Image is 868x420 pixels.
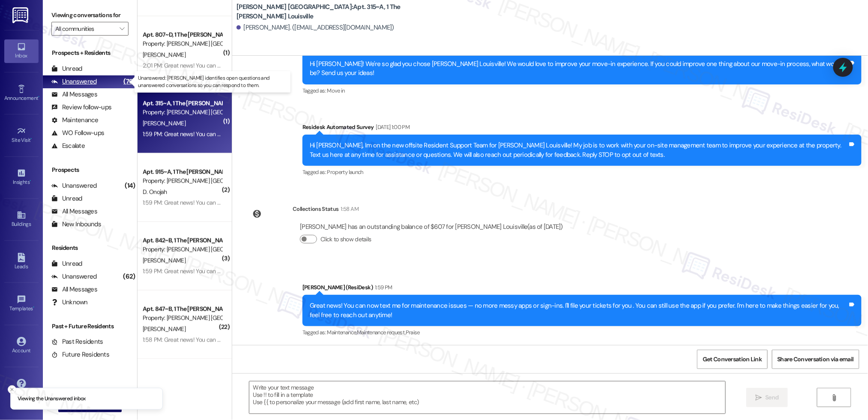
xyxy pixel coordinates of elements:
label: Click to show details [320,235,371,244]
span: [PERSON_NAME] [143,325,186,333]
i:  [831,394,837,401]
b: [PERSON_NAME] [GEOGRAPHIC_DATA]: Apt. 315~A, 1 The [PERSON_NAME] Louisville [236,3,408,21]
div: (62) [121,270,137,283]
button: Close toast [8,385,16,394]
div: Residents [43,243,137,252]
div: Apt. 847~B, 1 The [PERSON_NAME] Louisville [143,305,222,314]
span: Send [766,393,779,402]
div: [PERSON_NAME] has an outstanding balance of $607 for [PERSON_NAME] Louisville (as of [DATE]) [300,222,563,231]
a: Inbox [4,39,39,63]
div: All Messages [51,90,97,99]
div: Escalate [51,141,85,150]
div: Residesk Automated Survey [302,123,862,135]
span: • [31,136,32,142]
span: Move in [327,87,345,94]
div: Property: [PERSON_NAME] [GEOGRAPHIC_DATA] [143,39,222,48]
span: [PERSON_NAME] [143,257,186,264]
div: Hi [PERSON_NAME]! We're so glad you chose [PERSON_NAME] Louisville! We would love to improve your... [310,60,848,78]
button: Send [746,388,788,407]
span: Maintenance request , [357,329,406,336]
div: [DATE] 1:00 PM [374,123,410,132]
div: Apt. 807~D, 1 The [PERSON_NAME] Louisville [143,30,222,39]
i:  [120,25,124,32]
div: [PERSON_NAME]. ([EMAIL_ADDRESS][DOMAIN_NAME]) [236,23,394,32]
div: Prospects [43,165,137,174]
div: Unread [51,194,82,203]
div: Unanswered [51,272,97,281]
button: Get Conversation Link [697,350,767,369]
button: Share Conversation via email [772,350,859,369]
span: Maintenance , [327,329,357,336]
span: D. Onojah [143,188,167,196]
span: [PERSON_NAME] [143,120,186,127]
div: 1:58 PM: Great news! You can now text me for maintenance issues — no more messy apps or sign-ins.... [143,336,724,344]
div: (14) [123,179,137,192]
div: WO Follow-ups [51,129,104,138]
span: Praise [406,329,420,336]
input: All communities [55,22,115,36]
a: Templates • [4,292,39,315]
div: Review follow-ups [51,103,111,112]
span: Share Conversation via email [778,355,854,364]
img: ResiDesk Logo [12,7,30,23]
div: Apt. 315~A, 1 The [PERSON_NAME] Louisville [143,99,222,108]
div: 1:59 PM: Great news! You can now text me for maintenance issues — no more messy apps or sign-ins.... [143,130,724,138]
div: Great news! You can now text me for maintenance issues — no more messy apps or sign-ins. I'll fil... [310,301,848,320]
div: 1:59 PM: Great news! You can now text me for maintenance issues — no more messy apps or sign-ins.... [143,267,724,275]
div: (76) [121,75,137,88]
div: Unanswered [51,77,97,86]
div: Tagged as: [302,166,862,178]
div: 1:59 PM: Great news! You can now text me for maintenance issues — no more messy apps or sign-ins.... [143,199,724,207]
p: Viewing the Unanswered inbox [18,395,86,403]
span: • [33,304,34,310]
div: Tagged as: [302,84,862,97]
div: All Messages [51,285,97,294]
div: New Inbounds [51,220,101,229]
div: 1:58 AM [339,204,359,213]
label: Viewing conversations for [51,9,129,22]
div: Future Residents [51,350,109,359]
a: Account [4,334,39,357]
div: Unread [51,64,82,73]
div: Collections Status [293,204,338,213]
div: Tagged as: [302,326,862,339]
div: All Messages [51,207,97,216]
div: 2:01 PM: Great news! You can now text me for maintenance issues — no more messy apps or sign-ins.... [143,62,724,69]
span: • [30,178,31,184]
div: Maintenance [51,116,99,125]
a: Site Visit • [4,124,39,147]
span: [PERSON_NAME] [143,51,186,59]
div: [PERSON_NAME] (ResiDesk) [302,283,862,295]
div: 1:59 PM [373,283,392,292]
span: Get Conversation Link [703,355,762,364]
div: Property: [PERSON_NAME] [GEOGRAPHIC_DATA] [143,245,222,254]
span: Property launch [327,168,363,176]
a: Support [4,376,39,399]
div: Apt. 915~A, 1 The [PERSON_NAME] Louisville [143,168,222,177]
div: Unanswered [51,181,97,190]
a: Insights • [4,166,39,189]
div: Property: [PERSON_NAME] [GEOGRAPHIC_DATA] [143,314,222,323]
a: Leads [4,250,39,273]
div: Past + Future Residents [43,322,137,331]
div: Past Residents [51,337,103,346]
div: Property: [PERSON_NAME] [GEOGRAPHIC_DATA] [143,108,222,117]
a: Buildings [4,208,39,231]
p: Unanswered: [PERSON_NAME] identifies open questions and unanswered conversations so you can respo... [138,75,287,89]
div: Hi [PERSON_NAME], Im on the new offsite Resident Support Team for [PERSON_NAME] Louisville! My jo... [310,141,848,159]
div: Prospects + Residents [43,48,137,57]
span: • [38,94,39,100]
div: Unknown [51,298,88,307]
div: Property: [PERSON_NAME] [GEOGRAPHIC_DATA] [143,177,222,186]
div: Apt. 842~B, 1 The [PERSON_NAME] Louisville [143,236,222,245]
div: Unread [51,259,82,268]
i:  [755,394,762,401]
